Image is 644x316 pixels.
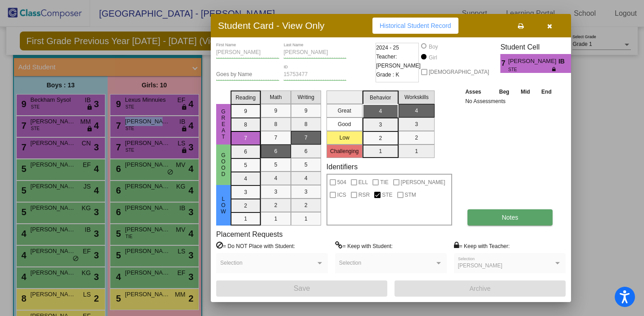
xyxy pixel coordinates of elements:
[358,177,368,188] span: ELL
[337,177,346,188] span: 504
[458,262,503,269] span: [PERSON_NAME]
[376,70,399,79] span: Grade : K
[216,72,279,78] input: goes by name
[294,284,310,292] span: Save
[216,280,387,297] button: Save
[535,87,557,97] th: End
[335,241,393,250] label: = Keep with Student:
[358,190,370,200] span: RSR
[376,43,399,52] span: 2024 - 25
[493,87,515,97] th: Beg
[500,58,508,69] span: 7
[376,52,421,70] span: Teacher: [PERSON_NAME]
[284,72,347,78] input: Enter ID
[571,58,579,69] span: 4
[463,87,493,97] th: Asses
[429,67,489,77] span: [DEMOGRAPHIC_DATA]
[382,190,392,200] span: STE
[558,57,571,66] span: IB
[372,18,458,34] button: Historical Student Record
[219,196,227,215] span: Low
[219,108,227,140] span: Great
[337,190,346,200] span: ICS
[502,214,518,221] span: Notes
[405,190,416,200] span: STM
[470,285,491,292] span: Archive
[219,152,227,177] span: Good
[380,22,451,29] span: Historical Student Record
[428,54,437,62] div: Girl
[500,43,579,51] h3: Student Cell
[380,177,389,188] span: TIE
[216,230,283,239] label: Placement Requests
[467,209,553,226] button: Notes
[515,87,535,97] th: Mid
[428,43,438,51] div: Boy
[327,163,358,171] label: Identifiers
[216,241,295,250] label: = Do NOT Place with Student:
[508,57,558,66] span: [PERSON_NAME]
[508,66,552,73] span: STE
[395,280,566,297] button: Archive
[454,241,510,250] label: = Keep with Teacher:
[218,20,325,31] h3: Student Card - View Only
[463,97,558,106] td: No Assessments
[401,177,445,188] span: [PERSON_NAME]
